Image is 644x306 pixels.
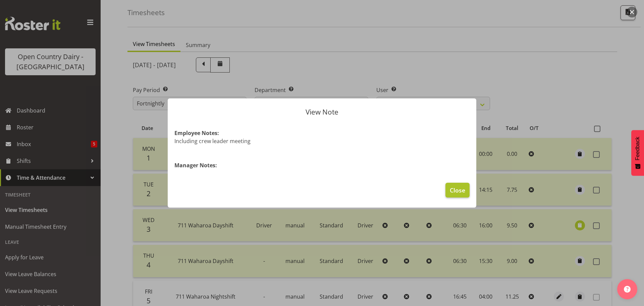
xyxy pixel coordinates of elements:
[624,286,631,293] img: help-xxl-2.png
[174,129,470,137] h4: Employee Notes:
[445,183,470,198] button: Close
[635,137,641,160] span: Feedback
[174,137,470,145] p: Including crew leader meeting
[631,130,644,176] button: Feedback - Show survey
[450,186,465,194] span: Close
[174,108,470,116] p: View Note
[174,161,470,169] h4: Manager Notes:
